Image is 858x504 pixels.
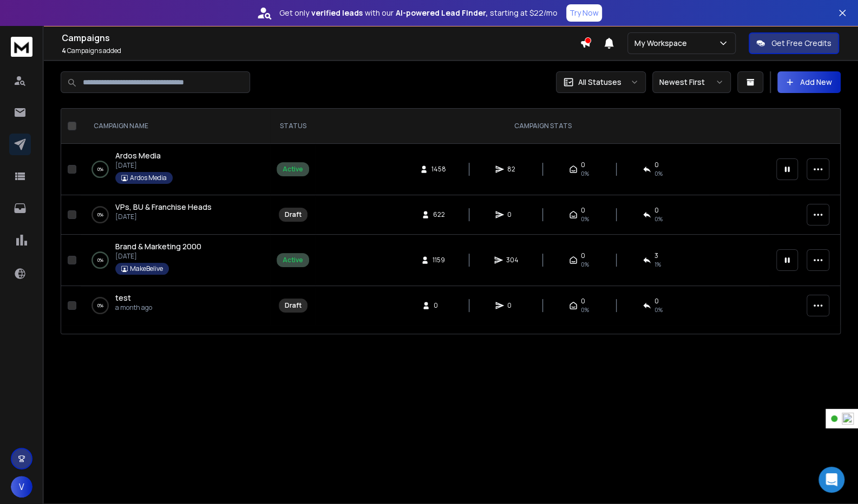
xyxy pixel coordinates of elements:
[581,297,585,306] span: 0
[81,286,270,326] td: 0%testa month ago
[62,47,580,55] p: Campaigns added
[634,38,691,49] p: My Workspace
[115,161,173,170] p: [DATE]
[654,206,659,215] span: 0
[283,256,303,264] div: Active
[115,241,201,252] a: Brand & Marketing 2000
[11,37,32,57] img: logo
[130,264,163,273] p: MakeBelive
[818,467,844,493] div: Open Intercom Messenger
[115,241,201,251] span: Brand & Marketing 2000
[433,210,445,219] span: 622
[115,293,131,303] span: test
[270,109,316,144] th: STATUS
[566,4,602,22] button: Try Now
[285,301,302,310] div: Draft
[652,71,731,93] button: Newest First
[97,255,103,266] p: 0 %
[62,46,66,55] span: 4
[433,256,445,264] span: 1159
[115,202,212,212] span: VPs, BU & Franchise Heads
[115,150,161,161] span: Ardos Media
[115,213,212,221] p: [DATE]
[654,306,663,314] span: 0%
[115,150,161,161] a: Ardos Media
[771,38,831,49] p: Get Free Credits
[81,144,270,195] td: 0%Ardos Media[DATE]Ardos Media
[11,476,32,498] button: V
[507,210,518,219] span: 0
[581,215,589,223] span: 0%
[506,256,519,264] span: 304
[578,77,621,88] p: All Statuses
[507,301,518,310] span: 0
[283,165,303,174] div: Active
[81,195,270,235] td: 0%VPs, BU & Franchise Heads[DATE]
[654,215,663,223] span: 0%
[97,164,103,175] p: 0 %
[581,306,589,314] span: 0%
[311,8,363,18] strong: verified leads
[581,169,589,178] span: 0%
[434,301,444,310] span: 0
[279,8,558,18] p: Get only with our starting at $22/mo
[316,109,770,144] th: CAMPAIGN STATS
[749,32,839,54] button: Get Free Credits
[97,209,103,220] p: 0 %
[581,260,589,269] span: 0%
[130,174,167,182] p: Ardos Media
[654,251,658,260] span: 3
[654,260,661,269] span: 1 %
[81,235,270,286] td: 0%Brand & Marketing 2000[DATE]MakeBelive
[396,8,488,18] strong: AI-powered Lead Finder,
[431,165,446,174] span: 1458
[81,109,270,144] th: CAMPAIGN NAME
[581,206,585,215] span: 0
[581,161,585,169] span: 0
[654,297,659,306] span: 0
[654,169,663,178] span: 0 %
[115,303,152,312] p: a month ago
[115,202,212,213] a: VPs, BU & Franchise Heads
[62,31,580,44] h1: Campaigns
[569,8,599,18] p: Try Now
[285,210,302,219] div: Draft
[654,161,659,169] span: 0
[507,165,518,174] span: 82
[115,252,201,261] p: [DATE]
[97,300,103,311] p: 0 %
[115,293,131,303] a: test
[777,71,841,93] button: Add New
[581,251,585,260] span: 0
